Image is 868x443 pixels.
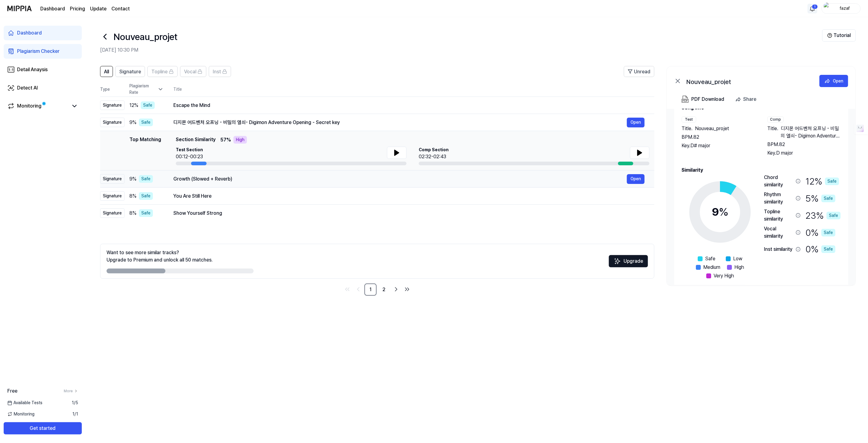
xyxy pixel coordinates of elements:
div: Want to see more similar tracks? Upgrade to Premium and unlock all 50 matches. [107,249,213,264]
a: Go to first page [342,284,352,294]
div: Signature [100,191,125,201]
div: Test [682,116,696,123]
a: SparklesUpgrade [609,260,648,266]
a: Detect AI [4,81,82,95]
div: 12 % [805,174,839,189]
div: Safe [139,119,153,126]
span: Comp Section [419,147,449,153]
div: Signature [100,174,125,184]
button: All [100,66,113,77]
span: Title . [682,125,693,132]
div: Top Matching [129,136,161,165]
button: Get started [4,422,82,434]
img: PDF Download [682,96,689,103]
nav: pagination [100,284,654,296]
div: Show Yourself Strong [173,210,645,217]
span: % [719,205,729,218]
span: 9 % [129,119,136,126]
div: 1 [812,4,818,9]
div: Escape the Mind [173,102,645,109]
button: Inst [209,66,231,77]
span: Nouveau_projet [695,125,729,132]
div: BPM. 82 [682,134,755,141]
div: BPM. 82 [767,141,841,148]
span: Inst [213,68,221,75]
a: 1 [364,284,377,296]
a: Plagiarism Checker [4,44,82,59]
div: Key. D# major [682,142,755,149]
a: Contact [111,5,130,13]
button: Tutorial [822,29,856,42]
button: Open [819,75,848,87]
span: All [104,68,109,75]
div: Chord similarity [764,174,793,189]
div: 디지몬 어드벤처 오프닝 - 비밀의 열쇠- Digimon Adventure Opening - Secret key [173,119,627,126]
div: Safe [139,175,153,183]
div: 9 [712,204,729,220]
a: 2 [378,284,390,296]
span: 디지몬 어드벤처 오프닝 - 비밀의 열쇠- Digimon Adventure Opening - Secret key [781,125,841,140]
div: You Are Still Here [173,192,645,200]
span: Safe [705,255,715,262]
div: Safe [821,245,835,253]
div: Safe [141,101,155,109]
div: Topline similarity [764,208,793,223]
img: Sparkles [614,258,621,265]
span: 1 / 1 [72,411,78,417]
div: Detect AI [17,84,38,92]
div: Monitoring [17,102,42,110]
div: Safe [821,195,835,202]
button: Share [733,93,761,105]
a: Song InfoTestTitle.Nouveau_projetBPM.82Key.D# majorCompTitle.디지몬 어드벤처 오프닝 - 비밀의 열쇠- Digimon Adven... [667,109,855,285]
th: Title [173,82,654,97]
span: Monitoring [7,411,34,417]
a: Monitoring [7,102,68,110]
h2: Similarity [682,167,841,174]
span: Low [733,255,742,262]
a: More [64,388,78,394]
div: Safe [826,212,841,219]
span: 12 % [129,102,138,109]
button: Unread [624,66,654,77]
a: Go to last page [402,284,412,294]
span: Signature [119,68,141,75]
img: profile [824,2,831,15]
div: 5 % [805,191,835,206]
span: Section Similarity [176,136,215,144]
div: Signature [100,118,125,127]
div: Key. D major [767,149,841,157]
div: Growth (Slowed + Reverb) [173,175,627,183]
div: Safe [825,178,839,185]
button: Signature [115,66,145,77]
th: Type [100,82,125,97]
span: Title . [767,125,778,140]
button: PDF Download [680,93,725,105]
div: 0 % [805,225,835,240]
div: Dashboard [17,29,42,37]
div: fazaf [833,5,857,12]
div: Safe [821,229,835,236]
a: Go to previous page [353,284,363,294]
button: Open [627,174,645,184]
div: PDF Download [691,95,724,103]
span: 9 % [129,175,136,183]
span: 57 % [220,136,231,144]
img: Help [827,33,832,38]
button: profilefazaf [822,3,861,14]
button: Open [627,118,645,127]
div: Safe [139,209,153,217]
button: 알림1 [808,4,817,13]
a: Dashboard [4,26,82,40]
a: Dashboard [40,5,65,13]
span: Free [7,387,17,395]
div: Nouveau_projet [686,77,808,85]
div: Vocal similarity [764,225,793,240]
div: Plagiarism Rate [129,83,164,96]
span: 8 % [129,192,136,200]
a: Update [90,5,107,13]
button: Vocal [180,66,206,77]
h1: Nouveau_projet [114,30,177,44]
